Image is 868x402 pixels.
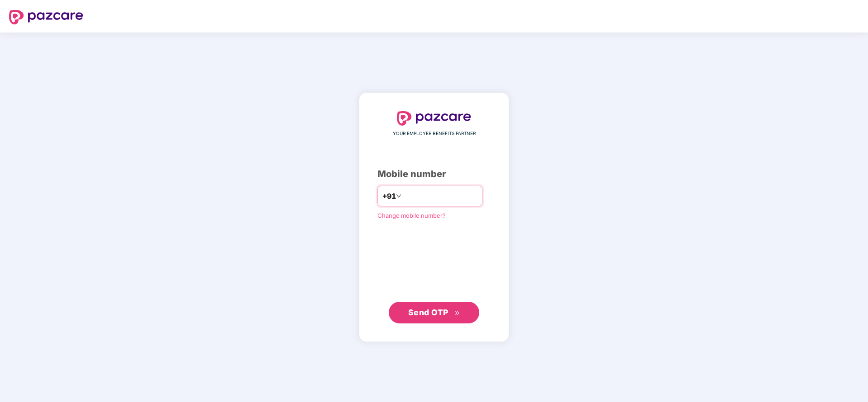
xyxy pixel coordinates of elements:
span: +91 [382,191,396,202]
button: Send OTPdouble-right [389,302,479,323]
span: YOUR EMPLOYEE BENEFITS PARTNER [393,130,476,137]
span: double-right [454,310,460,316]
div: Mobile number [377,167,491,181]
img: logo [9,10,83,24]
span: Send OTP [408,308,448,317]
span: down [396,193,401,199]
img: logo [397,111,471,126]
a: Change mobile number? [377,212,446,219]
